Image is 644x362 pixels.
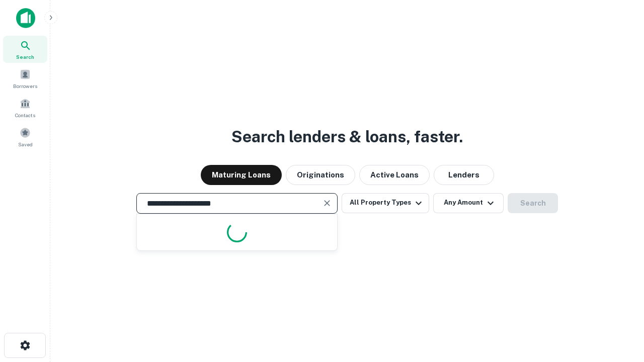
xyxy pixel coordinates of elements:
[3,65,47,92] a: Borrowers
[359,165,430,185] button: Active Loans
[434,165,494,185] button: Lenders
[18,140,33,148] span: Saved
[201,165,282,185] button: Maturing Loans
[3,36,47,63] a: Search
[16,53,34,61] span: Search
[16,8,35,28] img: capitalize-icon.png
[320,196,334,210] button: Clear
[3,123,47,150] a: Saved
[286,165,355,185] button: Originations
[433,193,504,213] button: Any Amount
[342,193,429,213] button: All Property Types
[13,82,37,90] span: Borrowers
[231,125,463,149] h3: Search lenders & loans, faster.
[594,282,644,330] iframe: Chat Widget
[3,94,47,121] a: Contacts
[15,111,35,119] span: Contacts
